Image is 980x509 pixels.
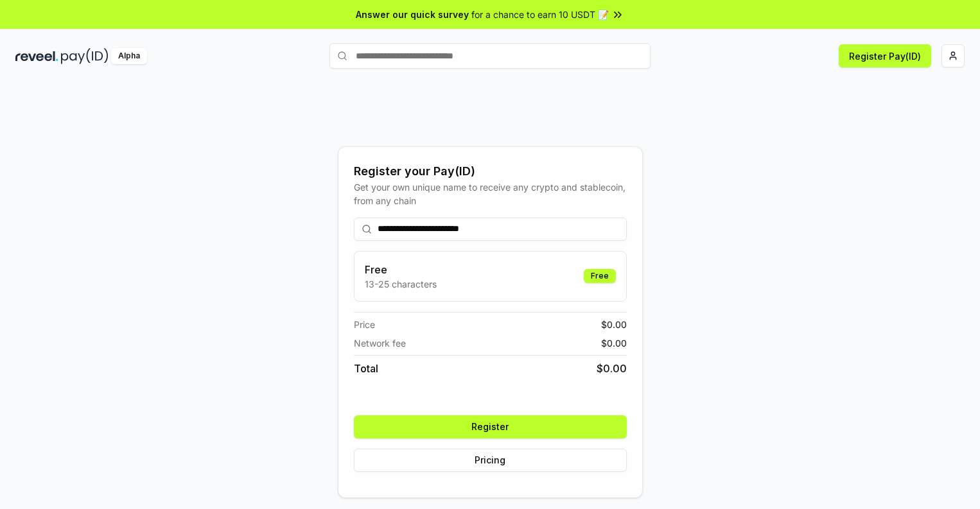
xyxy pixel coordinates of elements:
[61,48,109,64] img: pay_id
[365,277,437,291] p: 13-25 characters
[354,180,627,207] div: Get your own unique name to receive any crypto and stablecoin, from any chain
[354,415,627,438] button: Register
[584,269,616,283] div: Free
[601,336,627,350] span: $ 0.00
[471,8,609,21] span: for a chance to earn 10 USDT 📝
[354,336,406,350] span: Network fee
[354,361,378,376] span: Total
[354,162,627,180] div: Register your Pay(ID)
[15,48,58,64] img: reveel_dark
[356,8,469,21] span: Answer our quick survey
[839,44,931,67] button: Register Pay(ID)
[354,318,375,331] span: Price
[365,262,437,277] h3: Free
[354,449,627,472] button: Pricing
[597,361,627,376] span: $ 0.00
[601,318,627,331] span: $ 0.00
[111,48,147,64] div: Alpha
